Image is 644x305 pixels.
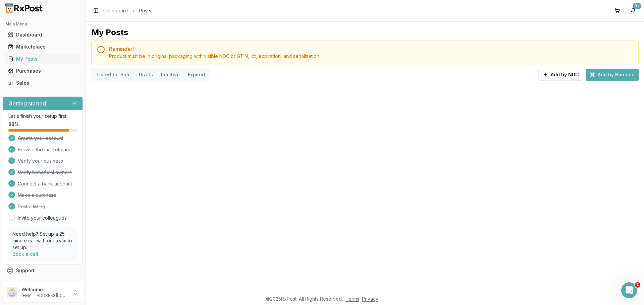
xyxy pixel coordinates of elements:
a: Dashboard [5,29,80,41]
img: RxPost Logo [3,3,46,13]
span: Create your account [18,135,63,142]
button: Dashboard [3,29,83,40]
div: Product must be in original packaging with visible NDC or GTIN, lot, expiration, and serialization. [109,53,633,60]
button: Feedback [3,277,83,289]
div: Dashboard [8,31,77,38]
button: Marketplace [3,42,83,52]
p: Let's finish your setup first! [8,113,77,120]
span: Post a listing [18,203,45,210]
a: Dashboard [103,7,128,14]
div: Purchases [8,68,77,74]
div: My Posts [91,27,128,38]
div: Sales [8,80,77,86]
h2: Main Menu [5,21,80,27]
a: Invite your colleagues [18,215,67,221]
div: 9+ [633,3,641,9]
h3: Getting started [8,99,46,107]
span: Browse the marketplace [18,146,72,153]
span: Verify your business [18,158,63,164]
a: Terms [345,296,359,302]
img: User avatar [7,287,17,298]
p: Need help? Set up a 25 minute call with our team to set up. [12,231,73,251]
a: Book a call [12,251,38,257]
span: 1 [635,282,640,288]
h5: Reminder! [109,46,633,52]
a: Privacy [362,296,378,302]
button: Inactive [157,69,184,80]
button: Sales [3,78,83,88]
iframe: Intercom live chat [621,282,637,298]
a: Marketplace [5,41,80,53]
span: Make a purchase [18,192,56,199]
button: Add by Barcode [586,69,639,81]
div: Marketplace [8,44,77,50]
button: Support [3,264,83,277]
a: My Posts [5,53,80,65]
button: My Posts [3,54,83,64]
span: Connect a bank account [18,180,72,187]
button: Drafts [135,69,157,80]
span: Feedback [16,279,39,286]
button: Add by NDC [538,69,583,81]
span: 88 % [8,121,19,128]
button: Listed for Sale [93,69,135,80]
button: 9+ [628,5,639,16]
p: Welcome [21,286,68,293]
a: Sales [5,77,80,89]
div: My Posts [8,56,77,62]
nav: breadcrumb [103,7,151,14]
span: Verify beneficial owners [18,169,72,176]
span: Posts [139,7,151,14]
a: Purchases [5,65,80,77]
button: Purchases [3,66,83,76]
p: [EMAIL_ADDRESS][DOMAIN_NAME] [21,293,68,298]
button: Expired [184,69,209,80]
